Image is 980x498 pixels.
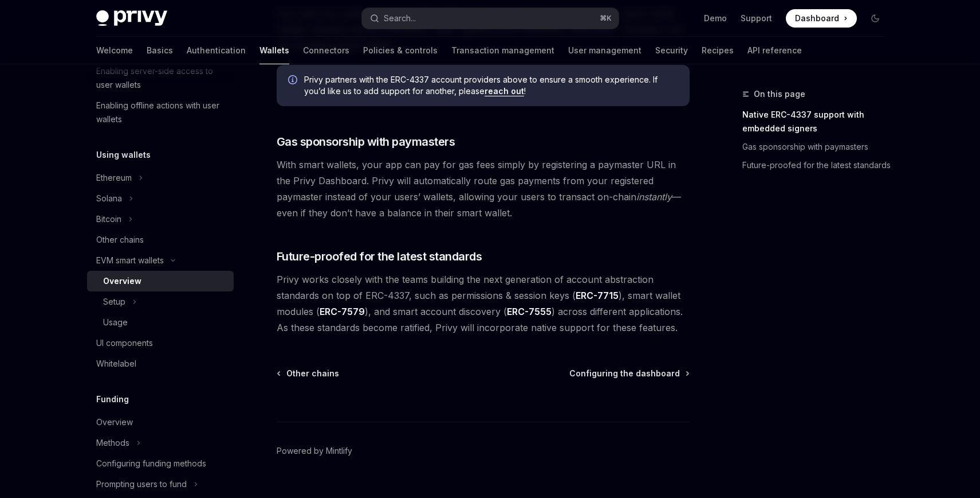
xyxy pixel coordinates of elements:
a: Demo [704,13,727,24]
svg: Info [288,75,300,87]
a: Connectors [303,37,349,64]
a: User management [568,37,641,64]
a: API reference [747,37,802,64]
div: Setup [103,295,125,309]
button: Ethereum [87,168,234,188]
a: UI components [87,333,234,353]
span: Future-proofed for the latest standards [277,248,482,264]
span: Dashboard [795,13,839,24]
div: Usage [103,316,128,329]
span: Other chains [286,368,339,379]
div: Overview [96,415,133,429]
a: Configuring funding methods [87,453,234,474]
div: Other chains [96,233,144,247]
a: Gas sponsorship with paymasters [742,138,894,156]
button: Search...⌘K [362,8,619,29]
a: Policies & controls [363,37,438,64]
span: Privy works closely with the teams building the next generation of account abstraction standards ... [277,271,690,336]
span: Configuring the dashboard [569,368,680,379]
h5: Using wallets [96,148,151,162]
a: Native ERC-4337 support with embedded signers [742,106,894,138]
a: Overview [87,412,234,433]
a: Configuring the dashboard [569,368,688,379]
div: Search... [384,11,416,25]
span: With smart wallets, your app can pay for gas fees simply by registering a paymaster URL in the Pr... [277,157,690,221]
span: Gas sponsorship with paymasters [277,134,455,150]
em: instantly [636,191,672,203]
div: EVM smart wallets [96,254,164,267]
div: Overview [103,274,141,288]
span: Privy partners with the ERC-4337 account providers above to ensure a smooth experience. If you’d ... [304,74,678,97]
div: Configuring funding methods [96,457,206,470]
a: Overview [87,271,234,291]
div: Enabling offline actions with user wallets [96,99,227,126]
div: Prompting users to fund [96,477,187,491]
button: Setup [87,291,234,312]
a: Support [741,13,772,24]
a: Transaction management [451,37,554,64]
span: ⌘ K [600,14,612,23]
a: Authentication [187,37,246,64]
button: Prompting users to fund [87,474,234,495]
a: ERC-7555 [507,306,552,318]
button: Toggle dark mode [866,9,884,28]
button: Methods [87,433,234,453]
div: UI components [96,336,153,350]
div: Solana [96,192,122,205]
button: Bitcoin [87,209,234,229]
a: Powered by Mintlify [277,445,352,457]
div: Bitcoin [96,212,121,226]
div: Ethereum [96,171,132,185]
a: Welcome [96,37,133,64]
a: Future-proofed for the latest standards [742,156,894,174]
a: Dashboard [786,9,857,28]
div: Whitelabel [96,357,136,371]
span: On this page [754,87,805,101]
a: reach out [485,86,524,96]
a: Other chains [87,229,234,250]
button: Solana [87,188,234,209]
a: Usage [87,312,234,333]
a: Enabling offline actions with user wallets [87,95,234,130]
a: Recipes [702,37,734,64]
a: Other chains [278,368,339,379]
a: ERC-7715 [576,290,619,302]
img: dark logo [96,10,167,26]
a: Wallets [259,37,289,64]
h5: Funding [96,392,129,406]
a: ERC-7579 [320,306,365,318]
a: Basics [147,37,173,64]
a: Security [655,37,688,64]
div: Methods [96,436,129,450]
button: EVM smart wallets [87,250,234,271]
a: Whitelabel [87,353,234,374]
